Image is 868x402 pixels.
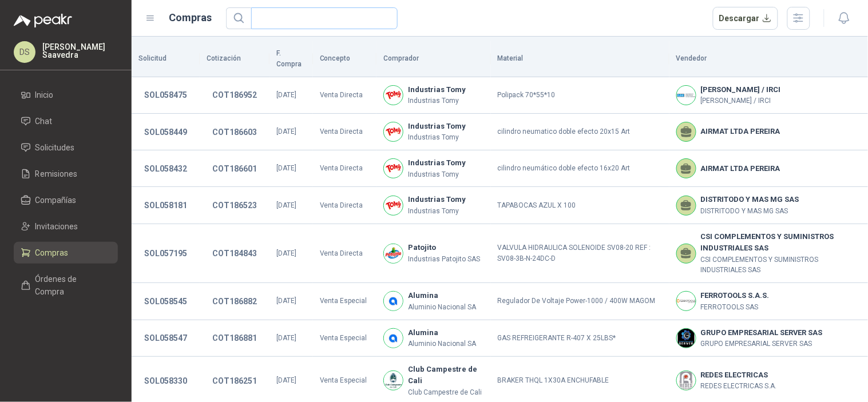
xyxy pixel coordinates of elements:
[701,254,861,276] p: CSI COMPLEMENTOS Y SUMINISTROS INDUSTRIALES SAS
[408,95,466,106] p: Industrias Tomy
[701,290,770,301] b: FERROTOOLS S.A.S.
[313,150,377,187] td: Venta Directa
[35,115,53,128] span: Chat
[313,320,377,357] td: Venta Especial
[14,137,118,158] a: Solicitudes
[200,41,269,77] th: Cotización
[35,246,69,259] span: Compras
[491,41,669,77] th: Material
[384,159,403,178] img: Company Logo
[35,194,77,206] span: Compañías
[138,85,193,105] button: SOL058475
[276,249,296,257] span: [DATE]
[276,376,296,384] span: [DATE]
[491,77,669,114] td: Polipack 70*55*10
[14,14,72,27] img: Logo peakr
[14,84,118,106] a: Inicio
[207,122,263,142] button: COT186603
[14,41,35,63] div: DS
[207,85,263,105] button: COT186952
[408,132,466,143] p: Industrias Tomy
[384,292,403,311] img: Company Logo
[138,243,193,264] button: SOL057195
[35,168,78,180] span: Remisiones
[384,329,403,348] img: Company Logo
[384,244,403,263] img: Company Logo
[376,41,491,77] th: Comprador
[701,369,777,381] b: REDES ELECTRICAS
[313,114,377,150] td: Venta Directa
[701,126,780,137] b: AIRMAT LTDA PEREIRA
[35,89,54,101] span: Inicio
[408,339,476,349] p: Aluminio Nacional SA
[313,224,377,284] td: Venta Directa
[408,242,480,253] b: Patojito
[276,334,296,342] span: [DATE]
[701,95,781,106] p: [PERSON_NAME] / IRCI
[669,41,868,77] th: Vendedor
[491,224,669,284] td: VALVULA HIDRAULICA SOLENOIDE SV08-20 REF : SV08-3B-N-24DC-D
[207,243,263,264] button: COT184843
[313,41,377,77] th: Concepto
[701,381,777,392] p: REDES ELECTRICAS S.A.
[207,328,263,348] button: COT186881
[276,164,296,172] span: [DATE]
[14,110,118,132] a: Chat
[701,206,799,217] p: DISTRITODO Y MAS MG SAS
[207,371,263,391] button: COT186251
[14,268,118,303] a: Órdenes de Compra
[384,196,403,215] img: Company Logo
[207,158,263,179] button: COT186601
[132,41,200,77] th: Solicitud
[35,220,78,233] span: Invitaciones
[677,292,696,311] img: Company Logo
[42,43,118,59] p: [PERSON_NAME] Saavedra
[138,291,193,312] button: SOL058545
[408,254,480,265] p: Industrias Patojito SAS
[701,163,780,174] b: AIRMAT LTDA PEREIRA
[408,302,476,313] p: Aluminio Nacional SA
[701,84,781,95] b: [PERSON_NAME] / IRCI
[35,141,75,154] span: Solicitudes
[138,122,193,142] button: SOL058449
[701,194,799,205] b: DISTRITODO Y MAS MG SAS
[384,122,403,141] img: Company Logo
[408,194,466,205] b: Industrias Tomy
[408,327,476,339] b: Alumina
[701,231,861,254] b: CSI COMPLEMENTOS Y SUMINISTROS INDUSTRIALES SAS
[207,195,263,216] button: COT186523
[138,158,193,179] button: SOL058432
[713,7,779,30] button: Descargar
[313,77,377,114] td: Venta Directa
[276,201,296,209] span: [DATE]
[14,189,118,211] a: Compañías
[491,320,669,357] td: GAS REFREIGERANTE R-407 X 25LBS*
[207,291,263,312] button: COT186882
[408,84,466,95] b: Industrias Tomy
[276,128,296,136] span: [DATE]
[384,371,403,390] img: Company Logo
[408,206,466,217] p: Industrias Tomy
[276,91,296,99] span: [DATE]
[677,371,696,390] img: Company Logo
[169,10,212,26] h1: Compras
[14,216,118,237] a: Invitaciones
[491,187,669,224] td: TAPABOCAS AZUL X 100
[701,302,770,313] p: FERROTOOLS SAS
[313,187,377,224] td: Venta Directa
[677,329,696,348] img: Company Logo
[384,86,403,105] img: Company Logo
[701,327,823,339] b: GRUPO EMPRESARIAL SERVER SAS
[35,273,107,298] span: Órdenes de Compra
[269,41,313,77] th: F. Compra
[276,297,296,305] span: [DATE]
[491,283,669,320] td: Regulador De Voltaje Power-1000 / 400W MAGOM
[408,364,484,387] b: Club Campestre de Cali
[408,157,466,169] b: Industrias Tomy
[14,242,118,264] a: Compras
[408,121,466,132] b: Industrias Tomy
[677,86,696,105] img: Company Logo
[491,114,669,150] td: cilindro neumatico doble efecto 20x15 Art
[408,169,466,180] p: Industrias Tomy
[408,387,484,398] p: Club Campestre de Cali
